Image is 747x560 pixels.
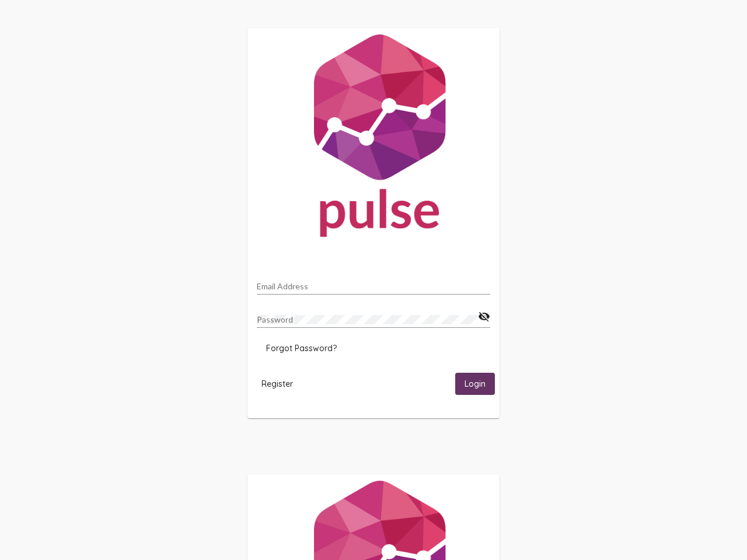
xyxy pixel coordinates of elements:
span: Register [261,379,293,389]
button: Forgot Password? [257,338,346,359]
button: Login [455,373,495,394]
button: Register [252,373,302,394]
span: Forgot Password? [266,343,337,353]
mat-icon: visibility_off [478,310,490,324]
span: Login [465,379,486,390]
img: Pulse For Good Logo [247,28,500,249]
